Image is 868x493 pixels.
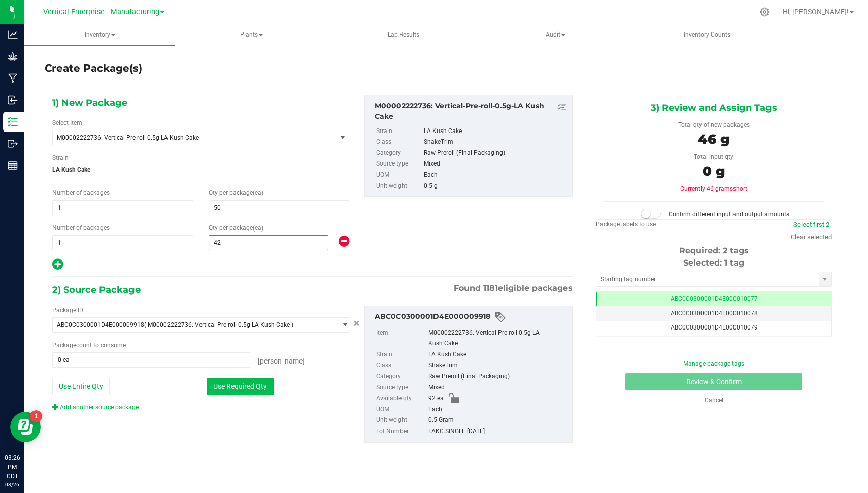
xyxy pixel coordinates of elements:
[8,51,18,61] inline-svg: Grow
[144,321,293,328] span: ( M00002222736: Vertical-Pre-roll-0.5g-LA Kush Cake )
[209,224,263,232] span: Qty per package
[679,246,749,255] span: Required: 2 tags
[376,137,422,148] label: Class
[424,181,567,192] div: 0.5 g
[76,342,92,349] span: count
[669,211,789,218] span: Confirm different input and output amounts
[428,426,566,437] div: LAKC.SINGLE.[DATE]
[10,412,41,442] iframe: Resource center
[376,158,422,170] label: Source type
[480,25,630,45] span: Audit
[480,24,630,46] a: Audit
[428,327,566,349] div: M00002222736: Vertical-Pre-roll-0.5g-LA Kush Cake
[596,221,656,228] span: Package labels to use
[52,118,82,127] label: Select Item
[209,201,349,215] input: 50
[258,357,305,365] span: [PERSON_NAME]
[350,316,363,331] button: Cancel button
[632,24,783,46] a: Inventory Counts
[8,160,18,171] inline-svg: Reports
[428,360,566,371] div: ShakeTrim
[428,371,566,382] div: Raw Preroll (Final Packaging)
[596,272,819,286] input: Starting tag number
[424,126,567,137] div: LA Kush Cake
[52,307,83,314] span: Package ID
[670,30,744,39] span: Inventory Counts
[53,236,193,250] input: 1
[8,117,18,127] inline-svg: Inventory
[209,189,263,196] span: Qty per package
[253,189,263,196] span: (ea)
[483,283,498,293] span: 1181
[376,360,426,371] label: Class
[428,404,566,415] div: Each
[651,100,777,115] span: 3) Review and Assign Tags
[376,371,426,382] label: Category
[8,139,18,149] inline-svg: Outbound
[683,360,744,367] a: Manage package tags
[793,221,829,228] a: Select first 2
[52,263,63,270] span: Add new output
[783,8,849,16] span: Hi, [PERSON_NAME]!
[703,163,725,179] span: 0 g
[57,321,144,328] span: ABC0C0300001D4E000009918
[177,25,326,45] span: Plants
[376,181,422,192] label: Unit weight
[376,393,426,404] label: Available qty
[336,130,349,145] span: select
[678,121,750,128] span: Total qty of new packages
[698,131,729,147] span: 46 g
[428,382,566,393] div: Mixed
[375,311,566,323] div: ABC0C0300001D4E000009918
[671,295,758,302] span: ABC0C0300001D4E000010077
[8,73,18,83] inline-svg: Manufacturing
[376,415,426,426] label: Unit weight
[328,24,479,46] a: Lab Results
[57,134,321,141] span: M00002222736: Vertical-Pre-roll-0.5g-LA Kush Cake
[671,310,758,317] span: ABC0C0300001D4E000010078
[8,95,18,105] inline-svg: Inbound
[694,153,733,160] span: Total input qty
[339,235,349,248] span: Remove output
[428,393,444,404] span: 92 ea
[52,282,141,298] span: 2) Source Package
[207,378,274,395] button: Use Required Qty
[24,24,175,46] a: Inventory
[424,170,567,181] div: Each
[671,324,758,331] span: ABC0C0300001D4E000010079
[758,7,771,17] div: Manage settings
[424,158,567,170] div: Mixed
[375,101,566,122] div: M00002222736: Vertical-Pre-roll-0.5g-LA Kush Cake
[176,24,327,46] a: Plants
[733,185,747,192] span: short
[791,233,832,241] a: Clear selected
[424,148,567,159] div: Raw Preroll (Final Packaging)
[428,349,566,360] div: LA Kush Cake
[53,201,193,215] input: 1
[680,185,747,192] span: Currently 46 grams
[52,95,127,110] span: 1) New Package
[8,29,18,40] inline-svg: Analytics
[819,272,831,286] span: select
[376,170,422,181] label: UOM
[705,397,723,404] a: Cancel
[374,30,433,39] span: Lab Results
[52,378,110,395] button: Use Entire Qty
[52,224,110,232] span: Number of packages
[428,415,566,426] div: 0.5 Gram
[52,162,349,177] span: LA Kush Cake
[376,404,426,415] label: UOM
[45,61,142,76] h4: Create Package(s)
[52,153,69,162] label: Strain
[43,8,159,16] span: Vertical Enterprise - Manufacturing
[53,353,250,367] input: 0 ea
[376,426,426,437] label: Lot Number
[52,342,126,349] span: Package to consume
[683,258,744,268] span: Selected: 1 tag
[253,224,263,232] span: (ea)
[376,327,426,349] label: Item
[376,382,426,393] label: Source type
[52,404,139,411] a: Add another source package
